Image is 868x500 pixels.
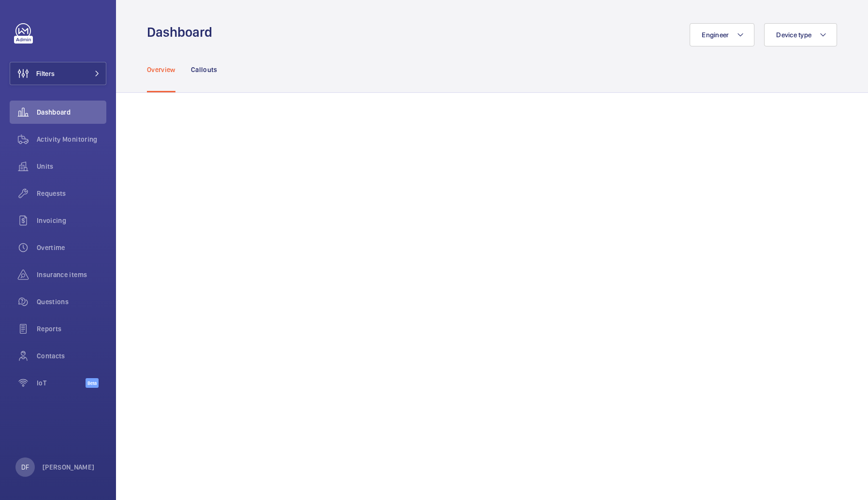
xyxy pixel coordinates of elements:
[37,324,106,334] span: Reports
[37,351,106,361] span: Contacts
[21,462,29,472] p: DF
[690,23,754,46] button: Engineer
[37,216,106,225] span: Invoicing
[37,378,86,388] span: IoT
[86,378,99,388] span: Beta
[191,65,217,74] p: Callouts
[37,297,106,307] span: Questions
[147,23,218,41] h1: Dashboard
[37,107,106,117] span: Dashboard
[36,69,55,78] span: Filters
[776,31,811,39] span: Device type
[43,462,95,472] p: [PERSON_NAME]
[147,65,175,74] p: Overview
[702,31,729,39] span: Engineer
[10,62,106,85] button: Filters
[37,243,106,252] span: Overtime
[764,23,837,46] button: Device type
[37,189,106,198] span: Requests
[37,134,106,144] span: Activity Monitoring
[37,270,106,279] span: Insurance items
[37,162,106,171] span: Units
